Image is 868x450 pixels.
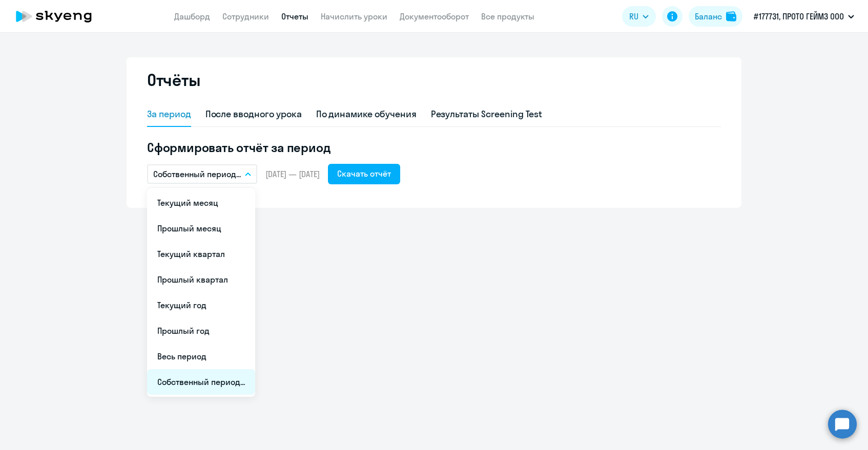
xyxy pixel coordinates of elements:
[400,11,469,22] a: Документооборот
[147,70,200,90] h2: Отчёты
[321,11,387,22] a: Начислить уроки
[147,108,191,121] div: За период
[689,6,742,27] button: Балансbalance
[622,6,656,27] button: RU
[481,11,534,22] a: Все продукты
[281,11,308,22] a: Отчеты
[754,10,844,23] p: #177731, ПРОТО ГЕЙМЗ ООО
[147,139,721,156] h5: Сформировать отчёт за период
[147,164,257,184] button: Собственный период...
[153,168,241,180] p: Собственный период...
[726,11,736,22] img: balance
[205,108,302,121] div: После вводного урока
[629,10,638,23] span: RU
[431,108,543,121] div: Результаты Screening Test
[316,108,417,121] div: По динамике обучения
[174,11,210,22] a: Дашборд
[749,4,859,29] button: #177731, ПРОТО ГЕЙМЗ ООО
[222,11,269,22] a: Сотрудники
[337,167,391,180] div: Скачать отчёт
[328,164,400,184] button: Скачать отчёт
[147,188,255,397] ul: RU
[695,10,722,23] div: Баланс
[265,168,320,180] span: [DATE] — [DATE]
